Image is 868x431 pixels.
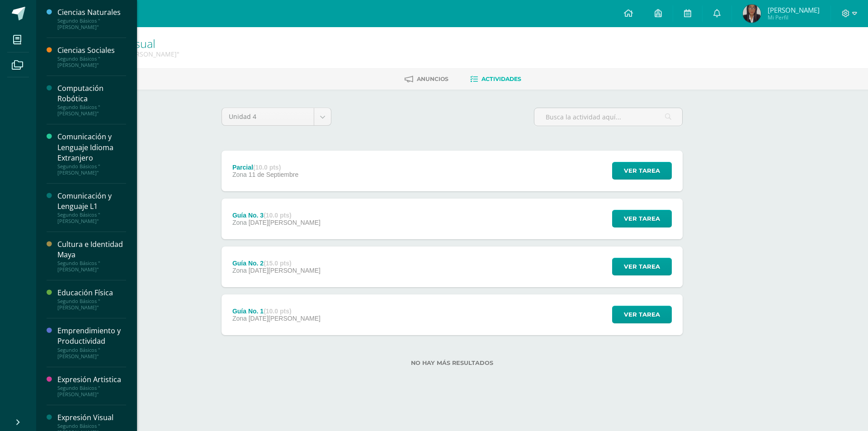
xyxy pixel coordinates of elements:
[57,132,126,175] a: Comunicación y Lenguaje Idioma ExtranjeroSegundo Básicos "[PERSON_NAME]"
[222,108,331,125] a: Unidad 4
[249,315,321,322] span: [DATE][PERSON_NAME]
[612,210,672,227] button: Ver tarea
[249,219,321,226] span: [DATE][PERSON_NAME]
[624,258,660,275] span: Ver tarea
[57,83,126,104] div: Computación Robótica
[264,212,291,219] strong: (10.0 pts)
[232,212,321,219] div: Guía No. 3
[57,239,126,260] div: Cultura e Identidad Maya
[612,258,672,275] button: Ver tarea
[534,108,682,126] input: Busca la actividad aquí...
[57,326,126,346] div: Emprendimiento y Productividad
[229,108,307,125] span: Unidad 4
[417,76,448,82] span: Anuncios
[57,56,126,68] div: Segundo Básicos "[PERSON_NAME]"
[57,163,126,176] div: Segundo Básicos "[PERSON_NAME]"
[57,18,126,30] div: Segundo Básicos "[PERSON_NAME]"
[232,171,247,178] span: Zona
[57,288,126,298] div: Educación Física
[264,308,291,315] strong: (10.0 pts)
[612,306,672,323] button: Ver tarea
[57,45,126,68] a: Ciencias SocialesSegundo Básicos "[PERSON_NAME]"
[232,164,298,171] div: Parcial
[57,288,126,311] a: Educación FísicaSegundo Básicos "[PERSON_NAME]"
[222,360,683,366] label: No hay más resultados
[264,260,291,267] strong: (15.0 pts)
[57,7,126,30] a: Ciencias NaturalesSegundo Básicos "[PERSON_NAME]"
[232,315,247,322] span: Zona
[624,306,660,323] span: Ver tarea
[57,191,126,212] div: Comunicación y Lenguaje L1
[57,374,126,398] a: Expresión ArtisticaSegundo Básicos "[PERSON_NAME]"
[57,191,126,224] a: Comunicación y Lenguaje L1Segundo Básicos "[PERSON_NAME]"
[624,162,660,179] span: Ver tarea
[57,212,126,224] div: Segundo Básicos "[PERSON_NAME]"
[57,326,126,359] a: Emprendimiento y ProductividadSegundo Básicos "[PERSON_NAME]"
[249,267,321,274] span: [DATE][PERSON_NAME]
[57,7,126,18] div: Ciencias Naturales
[57,83,126,117] a: Computación RobóticaSegundo Básicos "[PERSON_NAME]"
[57,260,126,273] div: Segundo Básicos "[PERSON_NAME]"
[253,164,281,171] strong: (10.0 pts)
[768,5,820,14] span: [PERSON_NAME]
[470,72,521,86] a: Actividades
[624,210,660,227] span: Ver tarea
[57,132,126,163] div: Comunicación y Lenguaje Idioma Extranjero
[405,72,448,86] a: Anuncios
[612,162,672,180] button: Ver tarea
[249,171,299,178] span: 11 de Septiembre
[232,308,321,315] div: Guía No. 1
[57,347,126,360] div: Segundo Básicos "[PERSON_NAME]"
[57,45,126,56] div: Ciencias Sociales
[232,260,321,267] div: Guía No. 2
[57,385,126,398] div: Segundo Básicos "[PERSON_NAME]"
[743,5,761,23] img: 4640439c713e245cba9537ab713f1a70.png
[57,104,126,117] div: Segundo Básicos "[PERSON_NAME]"
[57,298,126,311] div: Segundo Básicos "[PERSON_NAME]"
[232,219,247,226] span: Zona
[481,76,521,82] span: Actividades
[57,239,126,273] a: Cultura e Identidad MayaSegundo Básicos "[PERSON_NAME]"
[768,14,820,21] span: Mi Perfil
[232,267,247,274] span: Zona
[57,412,126,423] div: Expresión Visual
[57,374,126,385] div: Expresión Artistica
